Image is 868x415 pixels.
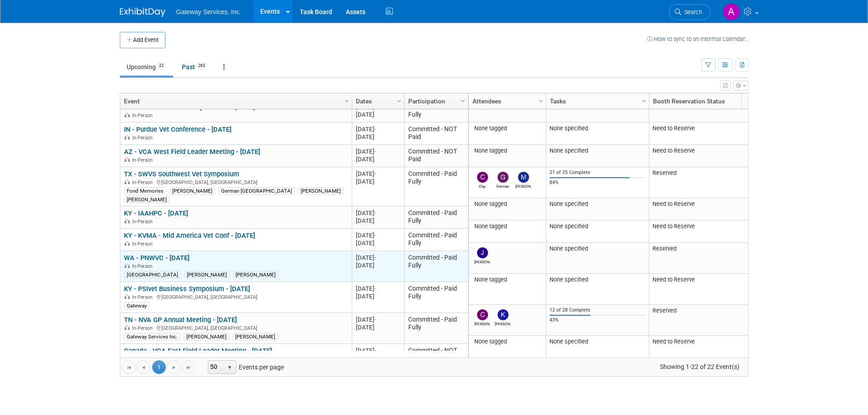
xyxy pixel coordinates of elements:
div: [PERSON_NAME] [298,187,344,195]
div: Kara Sustic [495,320,511,326]
div: [DATE] [356,148,400,155]
div: Gateway [124,302,149,309]
a: Event [124,93,346,109]
div: None tagged [472,338,542,345]
span: In-Person [132,113,155,118]
div: [DATE] [356,347,400,354]
span: - [375,232,376,239]
a: Attendees [473,93,540,109]
div: None specified [550,223,645,230]
span: - [375,347,376,354]
div: None tagged [472,200,542,208]
div: [DATE] [356,323,400,331]
td: Need to Reserve [649,145,791,167]
img: Alyson Evans [723,3,740,20]
div: [DATE] [356,178,400,185]
span: In-Person [132,157,155,163]
div: [DATE] [356,254,400,261]
a: TN - NVA GP Annual Meeting - [DATE] [124,316,237,324]
div: [DATE] [356,285,400,292]
div: [GEOGRAPHIC_DATA] [124,271,181,278]
div: [PERSON_NAME] [184,333,229,340]
td: Reserved [649,243,791,274]
a: Column Settings [342,93,352,107]
td: Committed - Paid Fully [404,206,468,229]
td: Reserved [649,305,791,336]
div: 12 of 28 Complete [550,307,645,313]
div: [DATE] [356,133,400,141]
a: How to sync to an external calendar... [647,36,749,42]
a: Tasks [550,93,643,109]
span: In-Person [132,241,155,247]
div: None tagged [472,276,542,283]
div: 43% [550,317,645,323]
a: Upcoming22 [120,58,173,76]
div: None specified [550,276,645,283]
button: Add Event [120,32,165,48]
div: [DATE] [356,316,400,323]
td: Committed - NOT Paid [404,344,468,366]
div: [DATE] [356,170,400,178]
td: Need to Reserve [649,220,791,243]
span: In-Person [132,219,155,225]
img: German Delgadillo [498,172,508,183]
div: None specified [550,125,645,132]
div: [DATE] [356,125,400,133]
img: Clay Cass [477,172,488,183]
a: WA - PNWVC - [DATE] [124,254,190,262]
span: - [375,285,376,292]
div: None specified [550,338,645,345]
td: Need to Reserve [649,100,791,123]
td: Need to Reserve [649,123,791,145]
a: KY - KVMA - Mid America Vet Conf - [DATE] [124,231,255,240]
span: Events per page [196,360,293,374]
img: In-Person Event [124,219,130,223]
div: Chris Nelson [474,320,490,326]
a: Column Settings [394,93,404,107]
span: Go to the previous page [140,364,147,371]
span: - [375,316,376,323]
span: - [375,148,376,155]
div: Clay Cass [474,183,490,189]
a: Column Settings [536,93,546,107]
img: In-Person Event [124,157,130,162]
div: None specified [550,200,645,208]
div: [DATE] [356,209,400,217]
img: In-Person Event [124,179,130,184]
div: Mellisa Baker [515,183,531,189]
a: KY - PSIvet Business Symposium - [DATE] [124,285,250,293]
span: In-Person [132,179,155,185]
img: Justine Burke [477,247,488,258]
span: Column Settings [343,97,350,105]
a: Column Settings [639,93,649,107]
span: In-Person [132,263,155,269]
div: [PERSON_NAME] [232,333,278,340]
img: ExhibitDay [120,8,165,17]
div: [PERSON_NAME] [233,271,278,278]
div: [DATE] [356,239,400,247]
a: Go to the last page [182,360,195,374]
td: Committed - Paid Fully [404,100,468,123]
span: Gateway Services, Inc [176,8,240,15]
a: Participation [408,93,462,109]
img: In-Person Event [124,294,130,299]
a: Go to the next page [167,360,181,374]
img: In-Person Event [124,241,130,246]
div: [DATE] [356,217,400,225]
span: Column Settings [537,97,544,105]
a: Booth Reservation Status [653,93,785,109]
a: Past263 [175,58,215,76]
div: None specified [550,245,645,252]
div: [GEOGRAPHIC_DATA], [GEOGRAPHIC_DATA] [124,324,348,332]
span: - [375,170,376,177]
span: Column Settings [395,97,403,105]
div: [PERSON_NAME] [184,271,230,278]
div: [GEOGRAPHIC_DATA], [GEOGRAPHIC_DATA] [124,178,348,186]
td: Committed - NOT Paid [404,123,468,145]
div: None tagged [472,223,542,230]
span: Search [681,9,702,15]
div: [DATE] [356,231,400,239]
a: Canada - VCA East Field Leader Meeting - [DATE] [124,347,272,355]
img: Mellisa Baker [518,172,529,183]
a: Dates [356,93,398,109]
